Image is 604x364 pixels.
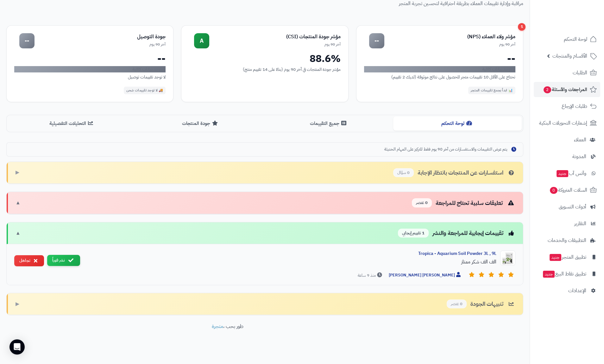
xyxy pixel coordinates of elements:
div: -- [19,33,35,48]
span: التقارير [574,219,586,228]
div: جودة التوصيل [35,33,166,40]
div: -- [14,53,166,64]
span: الإعدادات [568,286,586,295]
div: لا توجد بيانات كافية [364,66,515,72]
div: 🚚 لا توجد تقييمات شحن [124,87,166,94]
span: 2 [544,86,551,93]
span: إشعارات التحويلات البنكية [539,119,587,127]
span: منذ 9 ساعة [358,272,384,279]
div: تعليقات سلبية تحتاج للمراجعة [412,198,515,207]
span: المدونة [572,152,586,161]
div: Open Intercom Messenger [9,339,25,355]
span: ▼ [16,199,21,207]
div: -- [364,53,515,64]
span: 0 عنصر [447,299,467,309]
span: يتم عرض التقييمات والاستفسارات من آخر 90 يوم فقط للتركيز على المهام الحديثة [384,146,507,152]
div: 1 [518,23,525,31]
a: المدونة [534,149,600,164]
span: وآتس آب [556,169,586,178]
a: تطبيق نقاط البيعجديد [534,266,600,281]
div: 📊 ابدأ بجمع تقييمات المتجر [468,87,515,94]
span: تطبيق المتجر [549,253,586,262]
div: Tropica - Aquarium Soil Powder 3L , 9L [85,250,496,257]
span: 0 عنصر [412,198,432,207]
span: المراجعات والأسئلة [543,85,587,94]
span: 0 [550,187,557,194]
span: لوحة التحكم [564,35,587,44]
button: جودة المنتجات [136,116,265,131]
span: طلبات الإرجاع [562,102,587,111]
div: آخر 90 يوم [209,42,340,47]
a: السلات المتروكة0 [534,182,600,198]
div: مؤشر جودة المنتجات في آخر 90 يوم (بناءً على 14 تقييم منتج) [189,66,340,73]
span: جديد [550,254,561,261]
div: لا توجد تقييمات توصيل [14,74,166,80]
button: تجاهل [14,255,44,266]
div: آخر 90 يوم [35,42,166,47]
div: لا توجد بيانات كافية [14,66,166,72]
div: تنبيهات الجودة [447,299,515,309]
button: جميع التقييمات [265,116,393,131]
span: الأقسام والمنتجات [552,52,587,60]
img: logo-2.png [561,18,598,31]
span: جديد [543,271,555,278]
a: وآتس آبجديد [534,166,600,181]
span: [PERSON_NAME] [PERSON_NAME] [389,272,462,279]
span: التطبيقات والخدمات [548,236,586,245]
img: Product [500,250,515,266]
div: آخر 90 يوم [384,42,515,47]
span: السلات المتروكة [549,186,587,194]
span: العملاء [574,135,586,144]
span: 0 سؤال [393,168,414,177]
a: لوحة التحكم [534,32,600,47]
span: ▶ [16,169,19,176]
button: نشر فوراً [47,255,80,266]
span: ▼ [16,230,21,237]
a: تطبيق المتجرجديد [534,250,600,265]
button: لوحة التحكم [393,116,522,131]
a: طلبات الإرجاع [534,99,600,114]
button: التحليلات التفصيلية [8,116,136,131]
a: الإعدادات [534,283,600,298]
div: مؤشر جودة المنتجات (CSI) [209,33,340,40]
a: الطلبات [534,65,600,80]
a: التطبيقات والخدمات [534,233,600,248]
div: تقييمات إيجابية للمراجعة والنشر [398,229,515,238]
a: إشعارات التحويلات البنكية [534,115,600,131]
span: الطلبات [573,68,587,77]
div: 88.6% [189,53,340,64]
a: التقارير [534,216,600,231]
div: مؤشر ولاء العملاء (NPS) [384,33,515,40]
div: استفسارات عن المنتجات بانتظار الإجابة [393,168,515,177]
span: تطبيق نقاط البيع [542,269,586,278]
div: تحتاج على الأقل 10 تقييمات متجر للحصول على نتائج موثوقة (لديك 2 تقييم) [364,74,515,80]
div: A [194,33,209,48]
a: العملاء [534,132,600,147]
span: ▶ [16,300,19,308]
span: أدوات التسويق [559,202,586,211]
div: الف الف شكر ممتاز [85,258,496,266]
a: أدوات التسويق [534,199,600,214]
a: متجرة [212,323,223,330]
div: -- [369,33,384,48]
span: 1 تقييم إيجابي [398,229,429,238]
span: جديد [557,170,568,177]
a: المراجعات والأسئلة2 [534,82,600,97]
